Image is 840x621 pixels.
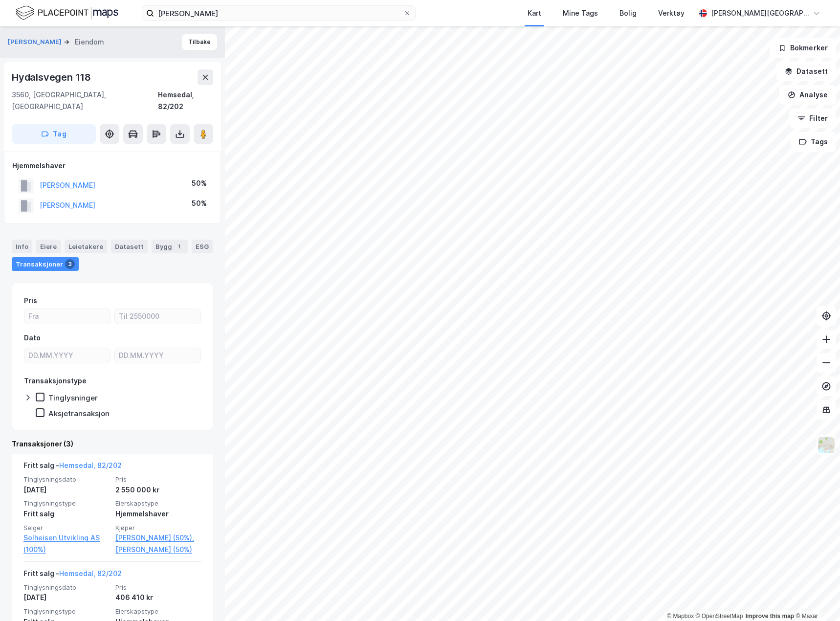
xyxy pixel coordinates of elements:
iframe: Chat Widget [791,574,840,621]
div: [PERSON_NAME][GEOGRAPHIC_DATA] [711,7,809,19]
div: Hjemmelshaver [12,160,213,172]
input: Til 2550000 [115,309,200,324]
div: Bolig [619,7,637,19]
div: Kart [528,7,541,19]
a: [PERSON_NAME] (50%), [115,532,201,544]
button: Tag [12,124,96,144]
input: DD.MM.YYYY [24,348,110,363]
span: Tinglysningstype [23,499,110,508]
div: Hjemmelshaver [115,508,201,520]
button: Datasett [776,62,836,81]
div: Fritt salg - [23,460,122,475]
span: Pris [115,475,201,484]
a: OpenStreetMap [696,613,743,620]
button: Tilbake [182,34,217,50]
div: Leietakere [65,240,107,253]
a: [PERSON_NAME] (50%) [115,544,201,555]
img: Z [817,436,836,454]
div: 3 [65,259,75,269]
div: Eiere [36,240,61,253]
div: Hemsedal, 82/202 [158,89,213,112]
div: Eiendom [75,36,104,48]
span: Eierskapstype [115,607,201,616]
div: [DATE] [23,592,110,603]
img: logo.f888ab2527a4732fd821a326f86c7f29.svg [16,4,118,22]
span: Pris [115,583,201,592]
div: Fritt salg [23,508,110,520]
div: Dato [24,332,41,344]
div: 50% [192,198,207,209]
span: Tinglysningsdato [23,475,110,484]
button: Analyse [779,85,836,105]
div: Pris [24,295,37,307]
div: Transaksjoner [12,257,79,271]
a: Solheisen Utvikling AS (100%) [23,532,110,555]
span: Tinglysningsdato [23,583,110,592]
div: 3560, [GEOGRAPHIC_DATA], [GEOGRAPHIC_DATA] [12,89,158,112]
div: Datasett [111,240,148,253]
span: Selger [23,524,110,532]
div: Transaksjonstype [24,375,87,387]
a: Hemsedal, 82/202 [59,569,122,577]
div: 2 550 000 kr [115,484,201,496]
button: Tags [791,132,836,152]
div: Transaksjoner (3) [12,438,213,450]
div: Fritt salg - [23,568,122,583]
div: Tinglysninger [48,393,98,402]
input: Fra [24,309,110,324]
span: Kjøper [115,524,201,532]
div: 1 [174,242,184,251]
a: Improve this map [746,613,794,620]
button: Bokmerker [770,38,836,58]
div: Kontrollprogram for chat [791,574,840,621]
div: Bygg [152,240,188,253]
span: Tinglysningstype [23,607,110,616]
button: [PERSON_NAME] [8,37,64,47]
div: ESG [192,240,213,253]
input: Søk på adresse, matrikkel, gårdeiere, leietakere eller personer [154,6,403,21]
div: 406 410 kr [115,592,201,603]
div: [DATE] [23,484,110,496]
div: 50% [192,177,207,189]
div: Verktøy [658,7,685,19]
a: Hemsedal, 82/202 [59,461,122,469]
button: Filter [789,109,836,128]
input: DD.MM.YYYY [115,348,200,363]
a: Mapbox [667,613,694,620]
div: Info [12,240,32,253]
div: Hydalsvegen 118 [12,69,93,85]
div: Aksjetransaksjon [48,409,110,418]
span: Eierskapstype [115,499,201,508]
div: Mine Tags [563,7,598,19]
